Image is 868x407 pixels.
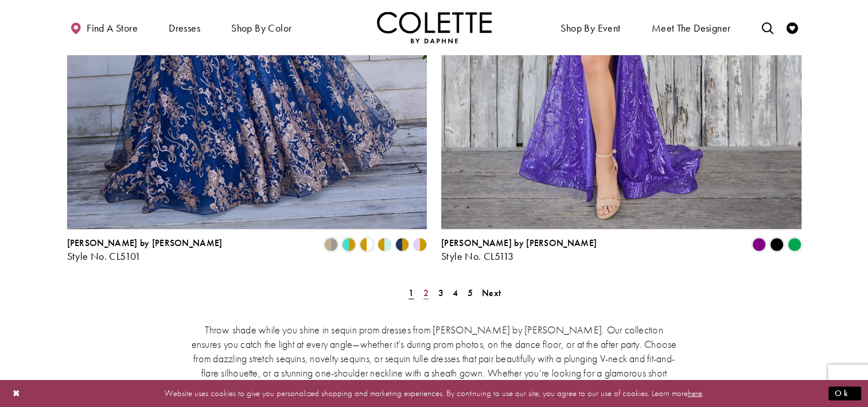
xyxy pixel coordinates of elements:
div: Colette by Daphne Style No. CL5101 [67,237,223,262]
span: 4 [453,286,458,298]
span: Style No. CL5113 [441,249,513,262]
span: [PERSON_NAME] by [PERSON_NAME] [67,236,223,248]
p: Website uses cookies to give you personalized shopping and marketing experiences. By continuing t... [83,386,785,401]
span: [PERSON_NAME] by [PERSON_NAME] [441,236,597,248]
i: Emerald [788,237,801,251]
i: Black [770,237,784,251]
span: Shop by color [231,22,291,34]
span: Current Page [405,284,417,301]
span: 1 [408,286,414,298]
span: Shop by color [228,11,294,43]
span: Meet the designer [652,22,731,34]
a: Check Wishlist [784,11,801,43]
a: Next Page [478,284,504,301]
i: Lilac/Gold [413,237,427,251]
img: Colette by Daphne [377,11,492,43]
a: Page 5 [464,284,476,301]
button: Submit Dialog [828,386,861,401]
span: Dresses [169,22,200,34]
a: Page 2 [420,284,432,301]
i: Gold/White [360,237,373,251]
span: Shop By Event [558,11,623,43]
span: Shop By Event [560,22,620,34]
span: 5 [468,286,473,298]
i: Turquoise/Gold [342,237,356,251]
span: 2 [423,286,429,298]
a: Toggle search [758,11,776,43]
a: Find a store [67,11,141,43]
a: Page 3 [434,284,446,301]
span: Find a store [87,22,138,34]
a: Meet the designer [649,11,734,43]
i: Purple [752,237,766,251]
i: Gold/Pewter [324,237,338,251]
div: Colette by Daphne Style No. CL5113 [441,237,597,262]
i: Light Blue/Gold [377,237,391,251]
span: Next [482,286,501,298]
i: Navy/Gold [395,237,409,251]
span: 3 [438,286,443,298]
button: Close Dialog [7,383,26,404]
span: Style No. CL5101 [67,249,141,262]
a: Visit Home Page [377,11,492,43]
a: here [688,387,702,399]
a: Page 4 [449,284,461,301]
span: Dresses [166,11,203,43]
